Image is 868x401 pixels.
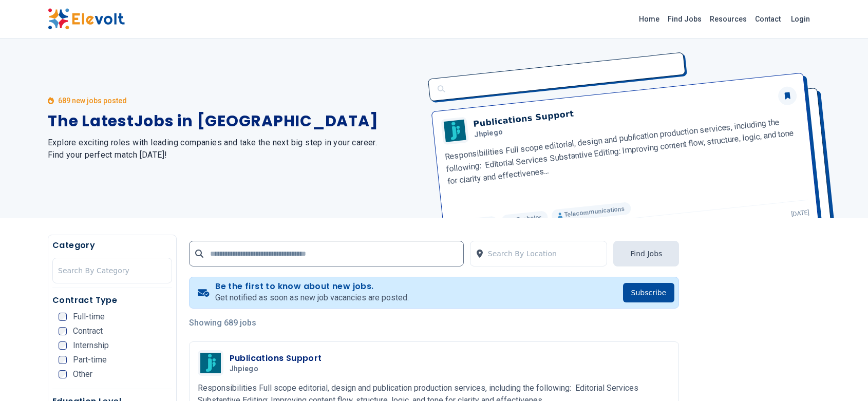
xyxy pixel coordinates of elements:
span: Part-time [73,356,107,364]
a: Login [785,9,816,29]
img: Jhpiego [200,353,221,373]
a: Home [635,11,664,27]
h5: Contract Type [52,294,172,307]
a: Contact [751,11,785,27]
h4: Be the first to know about new jobs. [215,281,409,292]
span: Jhpiego [230,365,258,374]
h1: The Latest Jobs in [GEOGRAPHIC_DATA] [48,112,422,130]
a: Resources [706,11,751,27]
p: Get notified as soon as new job vacancies are posted. [215,292,409,304]
p: 689 new jobs posted [58,96,127,106]
p: Showing 689 jobs [189,317,680,329]
span: Full-time [73,313,105,321]
span: Contract [73,327,103,335]
img: Elevolt [48,8,125,30]
h5: Category [52,239,172,252]
input: Internship [59,341,67,350]
h2: Explore exciting roles with leading companies and take the next big step in your career. Find you... [48,137,422,161]
button: Find Jobs [613,241,679,266]
input: Other [59,370,67,378]
h3: Publications Support [230,352,322,365]
span: Internship [73,341,109,350]
input: Contract [59,327,67,335]
input: Part-time [59,356,67,364]
span: Other [73,370,92,378]
input: Full-time [59,313,67,321]
button: Subscribe [623,283,675,302]
a: Find Jobs [664,11,706,27]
